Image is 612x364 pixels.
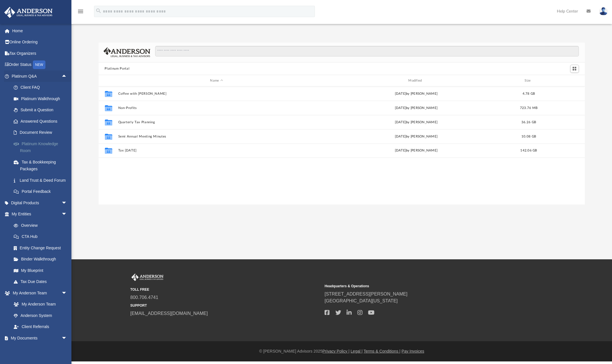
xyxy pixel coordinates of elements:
div: Size [517,78,540,83]
button: Tax [DATE] [118,149,315,153]
a: Digital Productsarrow_drop_down [4,197,76,209]
span: arrow_drop_down [61,287,73,299]
a: 800.706.4741 [130,295,158,300]
a: Anderson System [8,310,73,321]
a: Platinum Walkthrough [8,93,76,104]
button: Quarterly Tax Planning [118,120,315,124]
div: [DATE] by [PERSON_NAME] [318,148,515,153]
div: Modified [317,78,515,83]
i: menu [77,8,84,15]
a: Portal Feedback [8,186,76,197]
a: Pay Invoices [401,349,424,353]
div: © [PERSON_NAME] Advisors 2025 [71,348,612,354]
a: My Blueprint [8,265,73,276]
button: Switch to Grid View [570,65,579,73]
button: Semi Annual Meeting Minutes [118,135,315,138]
div: [DATE] by [PERSON_NAME] [318,120,515,125]
div: id [101,78,115,83]
a: Home [4,25,76,37]
a: Box [8,344,70,355]
a: Answered Questions [8,116,76,127]
a: My Entitiesarrow_drop_down [4,209,76,220]
button: Platinum Portal [105,66,129,71]
input: Search files and folders [155,46,579,57]
div: NEW [33,60,45,69]
span: 10.08 GB [521,135,536,138]
div: [DATE] by [PERSON_NAME] [318,91,515,96]
a: Terms & Conditions | [364,349,401,353]
div: grid [99,86,585,205]
img: Anderson Advisors Platinum Portal [3,7,54,18]
button: Coffee with [PERSON_NAME] [118,92,315,96]
img: Anderson Advisors Platinum Portal [130,274,165,281]
span: arrow_drop_up [61,70,73,82]
a: My Documentsarrow_drop_down [4,332,73,344]
div: id [543,78,583,83]
button: Non-Profits [118,106,315,110]
a: Document Review [8,127,76,138]
a: Tax Due Dates [8,276,76,288]
a: Online Ordering [4,37,76,48]
a: Tax Organizers [4,48,76,59]
a: Binder Walkthrough [8,254,76,265]
a: Legal | [351,349,363,353]
small: Headquarters & Operations [325,284,515,289]
i: search [95,8,102,14]
span: arrow_drop_down [61,332,73,344]
a: My Anderson Teamarrow_drop_down [4,287,73,299]
a: menu [77,11,84,15]
a: [GEOGRAPHIC_DATA][US_STATE] [325,298,398,303]
a: Client FAQ [8,82,76,93]
img: User Pic [599,7,608,15]
small: SUPPORT [130,303,321,308]
div: [DATE] by [PERSON_NAME] [318,106,515,111]
span: 723.76 MB [520,106,537,110]
a: Platinum Knowledge Room [8,138,76,156]
a: Privacy Policy | [323,349,350,353]
a: CTA Hub [8,231,76,242]
a: Submit a Question [8,104,76,116]
div: Name [118,78,315,83]
span: arrow_drop_down [61,197,73,209]
span: 142.06 GB [520,149,537,152]
a: My Anderson Team [8,299,70,310]
span: arrow_drop_down [61,209,73,220]
a: Entity Change Request [8,242,76,254]
span: 4.78 GB [522,92,535,95]
a: Overview [8,220,76,231]
span: 36.26 GB [521,121,536,124]
a: [STREET_ADDRESS][PERSON_NAME] [325,292,407,296]
div: [DATE] by [PERSON_NAME] [318,134,515,139]
a: [EMAIL_ADDRESS][DOMAIN_NAME] [130,311,208,316]
a: Client Referrals [8,321,73,333]
a: Land Trust & Deed Forum [8,175,76,186]
a: Platinum Q&Aarrow_drop_up [4,70,76,82]
small: TOLL FREE [130,287,321,292]
a: Tax & Bookkeeping Packages [8,156,76,175]
a: Order StatusNEW [4,59,76,71]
